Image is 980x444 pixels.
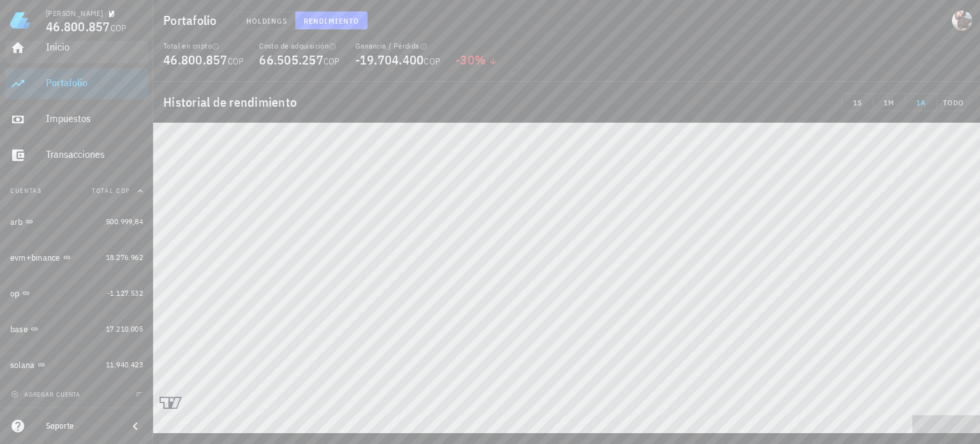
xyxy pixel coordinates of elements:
[10,10,31,31] img: LedgiFi
[10,288,20,299] div: op
[873,93,905,111] button: 1M
[952,10,972,31] div: avatar
[163,51,228,68] span: 46.800.857
[46,112,143,125] div: Impuestos
[905,93,937,111] button: 1A
[303,16,359,26] span: Rendimiento
[5,140,148,171] a: Transacciones
[10,360,35,371] div: solana
[5,278,148,309] a: op -1.127.532
[847,98,868,107] span: 1S
[46,8,103,19] div: [PERSON_NAME]
[424,56,440,67] span: COP
[5,314,148,344] a: base 17.210.005
[228,56,244,67] span: COP
[355,51,424,68] span: -19.704.400
[163,41,244,51] div: Total en cripto
[106,217,143,226] span: 500.999,84
[259,51,323,68] span: 66.505.257
[8,388,86,401] button: agregar cuenta
[153,82,980,123] div: Historial de rendimiento
[237,11,296,29] button: Holdings
[10,324,28,335] div: base
[46,77,143,89] div: Portafolio
[5,206,148,237] a: arb 500.999,84
[5,104,148,135] a: Impuestos
[46,421,117,431] div: Soporte
[5,33,148,63] a: Inicio
[842,93,873,111] button: 1S
[106,252,143,262] span: 18.276.962
[910,98,932,107] span: 1A
[106,360,143,369] span: 11.940.423
[5,176,148,206] button: CuentasTotal COP
[92,187,130,195] span: Total COP
[295,11,367,29] button: Rendimiento
[10,252,61,263] div: evm+binance
[5,242,148,273] a: evm+binance 18.276.962
[246,16,288,26] span: Holdings
[163,10,222,31] h1: Portafolio
[5,349,148,380] a: solana 11.940.423
[456,54,498,66] div: -30
[355,41,441,51] div: Ganancia / Pérdida
[323,56,340,67] span: COP
[107,288,143,298] span: -1.127.532
[46,148,143,160] div: Transacciones
[46,41,143,53] div: Inicio
[5,68,148,99] a: Portafolio
[942,98,964,107] span: TODO
[160,397,182,409] a: Charting by TradingView
[10,217,23,227] div: arb
[259,41,339,51] div: Costo de adquisición
[475,51,486,68] span: %
[937,93,970,111] button: TODO
[106,324,143,333] span: 17.210.005
[110,22,127,34] span: COP
[13,390,80,399] span: agregar cuenta
[879,98,900,107] span: 1M
[46,18,110,35] span: 46.800.857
